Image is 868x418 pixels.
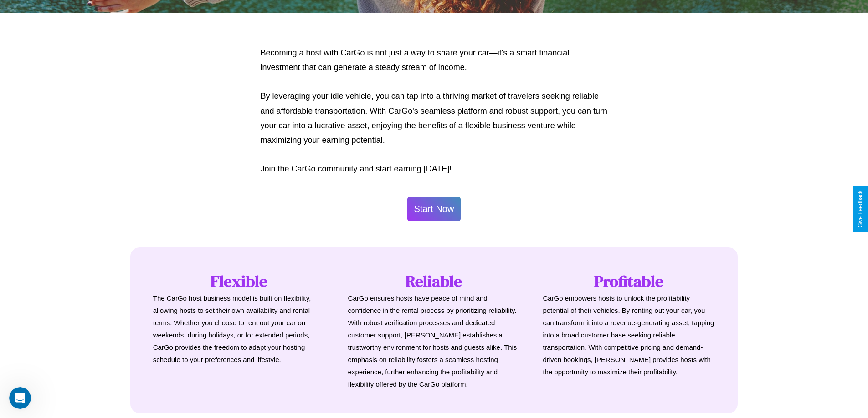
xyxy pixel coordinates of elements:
p: The CarGo host business model is built on flexibility, allowing hosts to set their own availabili... [153,292,325,366]
p: By leveraging your idle vehicle, you can tap into a thriving market of travelers seeking reliable... [261,89,608,148]
p: CarGo ensures hosts have peace of mind and confidence in the rental process by prioritizing relia... [348,292,520,390]
h1: Flexible [153,270,325,292]
h1: Reliable [348,270,520,292]
p: CarGo empowers hosts to unlock the profitability potential of their vehicles. By renting out your... [543,292,715,378]
button: Start Now [407,197,461,221]
div: Give Feedback [857,191,863,227]
p: Becoming a host with CarGo is not just a way to share your car—it's a smart financial investment ... [261,45,608,75]
iframe: Intercom live chat [9,387,31,409]
h1: Profitable [543,270,715,292]
p: Join the CarGo community and start earning [DATE]! [261,161,608,176]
